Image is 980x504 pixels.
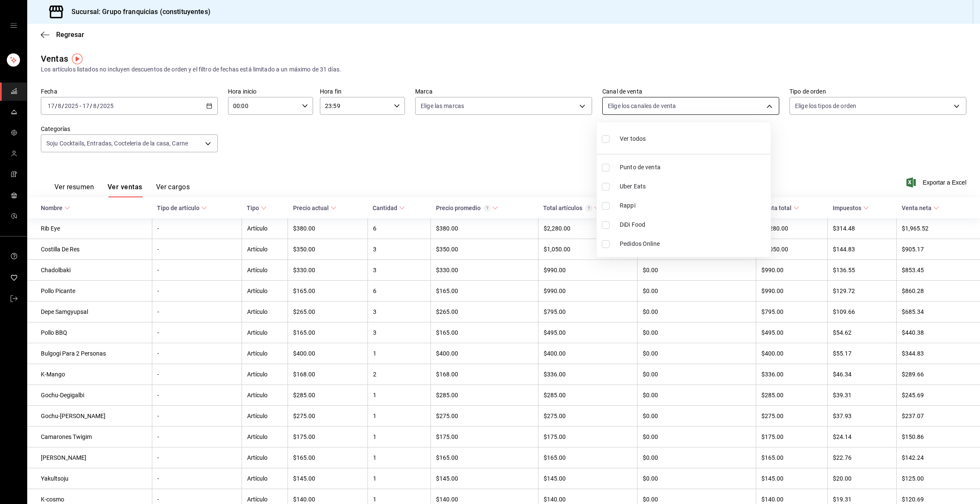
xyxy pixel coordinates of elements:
span: Pedidos Online [620,239,767,248]
span: Rappi [620,201,767,210]
span: Punto de venta [620,163,767,172]
span: Ver todos [620,134,646,143]
span: DiDi Food [620,220,767,229]
img: Tooltip marker [72,54,83,64]
span: Uber Eats [620,182,767,191]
